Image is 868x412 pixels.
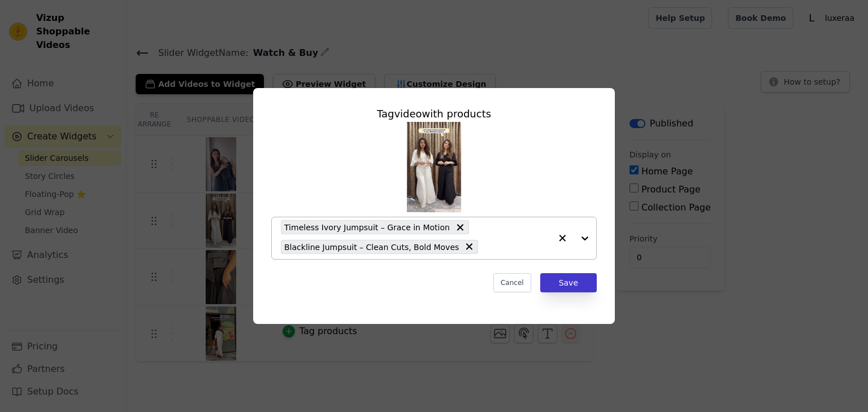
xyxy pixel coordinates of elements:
[271,106,597,122] div: Tag video with products
[493,273,531,292] button: Cancel
[540,273,597,292] button: Save
[407,122,461,212] img: tn-81e305b603054ec0a8d1c4a7e5cc94fb.png
[284,240,459,253] span: Blackline Jumpsuit – Clean Cuts, Bold Moves
[284,221,450,234] span: Timeless Ivory Jumpsuit – Grace in Motion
